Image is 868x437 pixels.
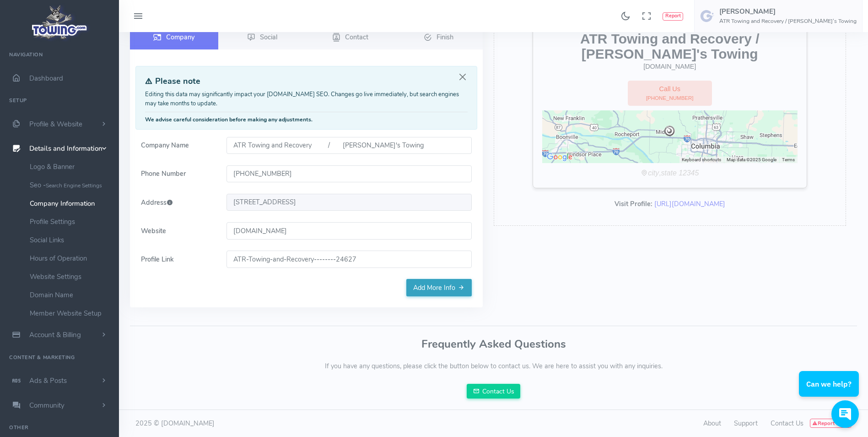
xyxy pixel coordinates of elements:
a: Contact Us [467,384,521,399]
span: Ads & Posts [29,376,67,385]
label: Phone Number [135,165,221,183]
b: Visit Profile: [615,199,652,208]
a: Contact Us [771,419,803,428]
h6: We advise careful consideration before making any adjustments. [145,117,468,123]
span: Profile & Website [29,120,82,129]
label: Company Name [135,137,221,154]
a: Call Us[PHONE_NUMBER] [628,81,712,106]
iframe: Conversations [792,346,868,437]
a: Company Information [23,194,119,213]
button: Report [663,12,683,21]
label: Website [135,222,221,240]
a: Website Settings [23,268,119,286]
small: Search Engine Settings [46,182,102,189]
span: Contact [345,32,368,41]
i: city [648,169,659,177]
a: Logo & Banner [23,158,119,176]
span: Map data ©2025 Google [727,157,776,162]
a: Social Links [23,231,119,249]
a: Profile Settings [23,213,119,231]
button: Keyboard shortcuts [682,157,721,163]
a: Terms (opens in new tab) [782,157,795,162]
img: user-image [700,9,715,23]
span: Dashboard [29,74,63,83]
span: Details and Information [29,144,102,153]
span: Community [29,401,65,410]
a: About [703,419,721,428]
img: logo [29,3,91,42]
input: Enter a location [226,194,472,211]
h3: Frequently Asked Questions [130,338,857,350]
a: Add More Info [406,279,472,296]
span: Company [166,32,194,41]
span: [PHONE_NUMBER] [646,94,694,102]
h2: ATR Towing and Recovery / [PERSON_NAME]'s Towing [542,32,798,62]
a: Open this area in Google Maps (opens a new window) [545,151,575,163]
i: This field cannot be edited due to an active discount currently applied to this area. [167,198,173,207]
a: Member Website Setup [23,304,119,322]
h5: [PERSON_NAME] [719,8,857,15]
a: Hours of Operation [23,249,119,268]
p: If you have any questions, please click the button below to contact us. We are here to assist you... [130,361,857,371]
span: Finish [437,32,453,41]
div: , [542,168,798,179]
h6: ATR Towing and Recovery / [PERSON_NAME]'s Towing [719,18,857,24]
span: Social [260,32,277,41]
i: 12345 [679,169,699,177]
a: Support [734,419,758,428]
a: Domain Name [23,286,119,304]
button: Close [458,72,468,82]
a: Seo -Search Engine Settings [23,176,119,194]
h4: Please note [145,77,468,86]
label: Address [135,194,221,212]
img: Google [545,151,575,163]
span: Account & Billing [29,330,81,339]
p: Editing this data may significantly impact your [DOMAIN_NAME] SEO. Changes go live immediately, b... [145,90,468,108]
i: state [661,169,676,177]
a: [URL][DOMAIN_NAME] [654,199,725,208]
label: Profile Link [135,251,221,268]
div: 2025 © [DOMAIN_NAME] [130,419,494,429]
div: [DOMAIN_NAME] [542,62,798,72]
